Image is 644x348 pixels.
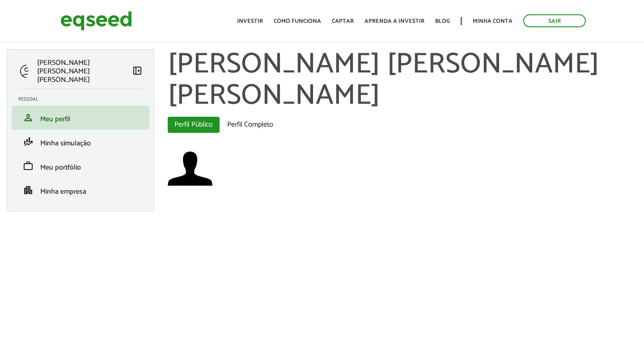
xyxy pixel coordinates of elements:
[435,18,450,24] a: Blog
[12,130,149,154] li: Minha simulação
[168,146,212,191] img: Foto de Vladimir Nunan Ribeiro Soares
[12,106,149,130] li: Meu perfil
[237,18,263,24] a: Investir
[12,178,149,202] li: Minha empresa
[523,14,586,27] a: Sair
[132,65,143,78] a: Colapsar menu
[274,18,321,24] a: Como funciona
[37,59,132,85] p: [PERSON_NAME] [PERSON_NAME] [PERSON_NAME]
[40,113,70,125] span: Meu perfil
[12,154,149,178] li: Meu portfólio
[60,9,132,33] img: EqSeed
[23,136,34,147] span: finance_mode
[40,137,91,149] span: Minha simulação
[18,136,143,147] a: finance_modeMinha simulação
[168,49,637,112] h1: [PERSON_NAME] [PERSON_NAME] [PERSON_NAME]
[23,112,34,123] span: person
[220,117,280,133] a: Perfil Completo
[18,185,143,195] a: apartmentMinha empresa
[132,65,143,76] span: left_panel_close
[168,146,212,191] a: Ver perfil do usuário.
[18,112,143,123] a: personMeu perfil
[18,161,143,171] a: workMeu portfólio
[40,161,81,174] span: Meu portfólio
[364,18,424,24] a: Aprenda a investir
[332,18,354,24] a: Captar
[23,185,34,195] span: apartment
[18,97,149,102] h2: Pessoal
[473,18,513,24] a: Minha conta
[23,161,34,171] span: work
[168,117,220,133] a: Perfil Público
[40,186,86,198] span: Minha empresa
